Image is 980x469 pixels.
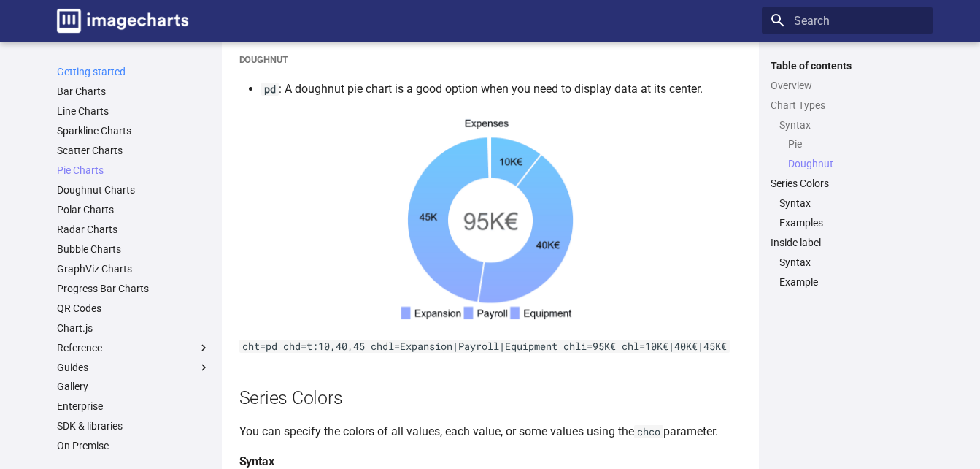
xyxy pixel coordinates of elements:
[57,361,210,374] label: Guides
[57,419,210,432] a: SDK & libraries
[57,104,210,118] a: Line Charts
[771,197,924,229] nav: Series Colors
[771,118,924,171] nav: Chart Types
[57,243,210,256] a: Bubble Charts
[762,7,933,34] input: Search
[57,282,210,295] a: Progress Bar Charts
[57,124,210,137] a: Sparkline Charts
[779,216,924,229] a: Examples
[57,321,210,335] a: Chart.js
[239,385,741,411] h2: Series Colors
[762,59,933,289] nav: Table of contents
[771,236,924,249] a: Inside label
[51,3,194,39] a: Image-Charts documentation
[771,79,924,92] a: Overview
[634,425,663,438] code: chco
[57,302,210,315] a: QR Codes
[57,203,210,216] a: Polar Charts
[779,275,924,289] a: Example
[57,400,210,413] a: Enterprise
[239,422,741,441] p: You can specify the colors of all values, each value, or some values using the parameter.
[57,380,210,393] a: Gallery
[788,157,924,170] a: Doughnut
[261,80,741,99] li: : A doughnut pie chart is a good option when you need to display data at its center.
[57,85,210,98] a: Bar Charts
[239,110,741,325] img: chart
[788,137,924,150] a: Pie
[57,341,210,354] label: Reference
[57,65,210,78] a: Getting started
[57,262,210,275] a: GraphViz Charts
[57,9,188,33] img: logo
[239,340,730,353] code: cht=pd chd=t:10,40,45 chdl=Expansion|Payroll|Equipment chli=95K€ chl=10K€|40K€|45K€
[57,183,210,197] a: Doughnut Charts
[261,83,279,96] code: pd
[771,99,924,112] a: Chart Types
[57,439,210,452] a: On Premise
[762,59,933,72] label: Table of contents
[779,118,924,131] a: Syntax
[771,256,924,289] nav: Inside label
[779,137,924,170] nav: Syntax
[779,256,924,269] a: Syntax
[57,164,210,177] a: Pie Charts
[57,223,210,236] a: Radar Charts
[779,197,924,210] a: Syntax
[239,53,741,67] h5: Doughnut
[771,177,924,190] a: Series Colors
[57,144,210,157] a: Scatter Charts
